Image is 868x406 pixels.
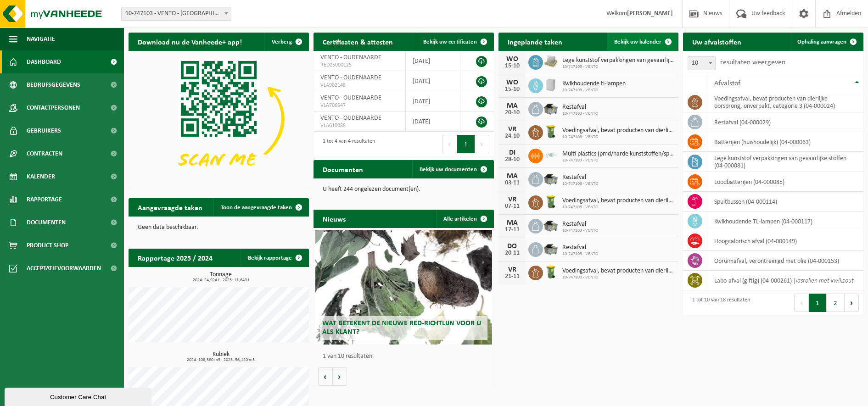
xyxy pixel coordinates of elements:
td: [DATE] [406,71,460,91]
a: Wat betekent de nieuwe RED-richtlijn voor u als klant? [315,230,492,345]
div: 07-11 [503,203,521,210]
button: Volgende [333,367,347,386]
span: Voedingsafval, bevat producten van dierlijke oorsprong, onverpakt, categorie 3 [562,127,674,134]
div: 20-11 [503,250,521,256]
strong: [PERSON_NAME] [627,10,673,17]
a: Ophaling aanvragen [790,33,862,51]
div: 03-11 [503,180,521,186]
a: Bekijk uw kalender [607,33,678,51]
span: 10-747103 - VENTO [562,251,599,257]
td: [DATE] [406,51,460,71]
span: Bekijk uw documenten [420,167,477,172]
span: 10-747103 - VENTO [562,88,626,93]
span: Kwikhoudende tl-lampen [562,80,626,88]
button: Next [475,135,489,153]
span: 10-747103 - VENTO [562,181,599,187]
h2: Nieuws [314,210,355,228]
span: Bekijk uw certificaten [423,39,477,45]
div: MA [503,219,521,227]
td: loodbatterijen (04-000085) [707,172,863,192]
h2: Download nu de Vanheede+ app! [129,33,251,50]
span: Gebruikers [27,119,61,142]
span: Restafval [562,221,599,228]
span: Bekijk uw kalender [614,39,661,45]
span: Restafval [562,244,599,251]
td: [DATE] [406,91,460,111]
span: 10 [688,57,715,70]
td: [DATE] [406,111,460,132]
td: opruimafval, verontreinigd met olie (04-000153) [707,251,863,271]
div: 17-11 [503,227,521,233]
span: 10-747103 - VENTO - OUDENAARDE [121,7,231,21]
td: hoogcalorisch afval (04-000149) [707,231,863,251]
span: Ophaling aanvragen [797,39,846,45]
td: spuitbussen (04-000114) [707,192,863,211]
span: 10-747103 - VENTO [562,111,599,117]
span: Contactpersonen [27,96,80,119]
span: Multi plastics (pmd/harde kunststoffen/spanbanden/eps/folie naturel/folie gemeng... [562,150,674,158]
span: Contracten [27,142,62,165]
span: Voedingsafval, bevat producten van dierlijke oorsprong, onverpakt, categorie 3 [562,197,674,205]
img: WB-0140-HPE-GN-50 [543,124,559,139]
a: Alle artikelen [436,210,493,228]
label: resultaten weergeven [720,59,785,66]
h2: Ingeplande taken [498,33,571,50]
span: Restafval [562,104,599,111]
p: 1 van 10 resultaten [323,353,489,360]
h3: Tonnage [133,272,309,283]
div: DI [503,149,521,156]
div: 20-10 [503,110,521,116]
img: WB-5000-GAL-GY-01 [543,171,559,186]
span: Restafval [562,174,599,181]
span: Wat betekent de nieuwe RED-richtlijn voor u als klant? [322,320,481,336]
button: Previous [442,135,457,153]
button: Previous [794,294,809,312]
span: Lege kunststof verpakkingen van gevaarlijke stoffen [562,57,674,64]
div: VR [503,196,521,203]
a: Bekijk uw certificaten [416,33,493,51]
div: 15-10 [503,86,521,93]
td: kwikhoudende TL-lampen (04-000117) [707,211,863,231]
span: VENTO - OUDENAARDE [320,115,381,122]
span: RED25000125 [320,61,398,69]
div: WO [503,79,521,86]
span: Acceptatievoorwaarden [27,257,101,280]
td: batterijen (huishoudelijk) (04-000063) [707,132,863,152]
h3: Kubiek [133,351,309,362]
img: WB-0140-HPE-GN-50 [543,264,559,280]
div: MA [503,172,521,180]
button: 2 [827,294,845,312]
span: VENTO - OUDENAARDE [320,95,381,101]
span: Voedingsafval, bevat producten van dierlijke oorsprong, onverpakt, categorie 3 [562,267,674,275]
span: Navigatie [27,28,55,50]
span: 10-747103 - VENTO - OUDENAARDE [122,7,231,20]
h2: Rapportage 2025 / 2024 [129,249,222,267]
span: Kalender [27,165,55,188]
h2: Aangevraagde taken [129,198,212,216]
span: 2024: 24,924 t - 2025: 11,649 t [133,278,309,283]
span: 10 [688,56,716,70]
button: Verberg [264,33,308,51]
span: VLA902148 [320,82,398,89]
span: Documenten [27,211,66,234]
button: Next [845,294,859,312]
span: Rapportage [27,188,62,211]
img: Download de VHEPlus App [129,51,309,186]
p: Geen data beschikbaar. [138,224,300,231]
div: 15-10 [503,63,521,69]
i: lasrollen met kwikzout [796,278,854,284]
span: Product Shop [27,234,68,257]
h2: Documenten [314,160,372,178]
div: VR [503,266,521,273]
img: LP-SK-00500-LPE-16 [543,147,559,163]
td: restafval (04-000029) [707,112,863,132]
img: WB-5000-GAL-GY-01 [543,241,559,256]
img: WB-0140-HPE-GN-50 [543,194,559,210]
div: 21-11 [503,273,521,280]
div: VR [503,126,521,133]
div: MA [503,102,521,110]
span: VENTO - OUDENAARDE [320,54,381,61]
img: LP-PA-00000-WDN-11 [543,54,559,69]
span: 10-747103 - VENTO [562,205,674,210]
